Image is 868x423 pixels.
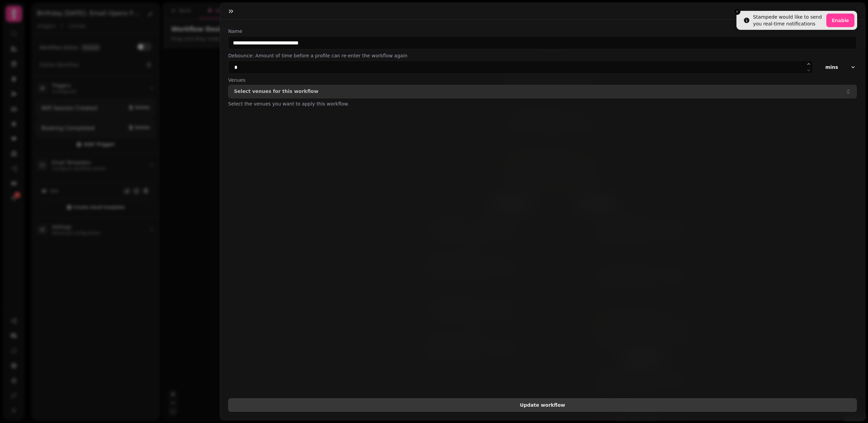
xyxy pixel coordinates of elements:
[228,28,857,35] label: Name
[228,100,857,108] p: Select the venues you want to apply this workflow.
[228,398,857,412] button: Update workflow
[816,60,857,74] button: mins
[234,89,318,94] p: Select venues for this workflow
[234,403,851,407] span: Update workflow
[228,77,857,83] label: Venues
[228,52,857,59] label: Debounce: Amount of time before a profile can re-enter the workflow again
